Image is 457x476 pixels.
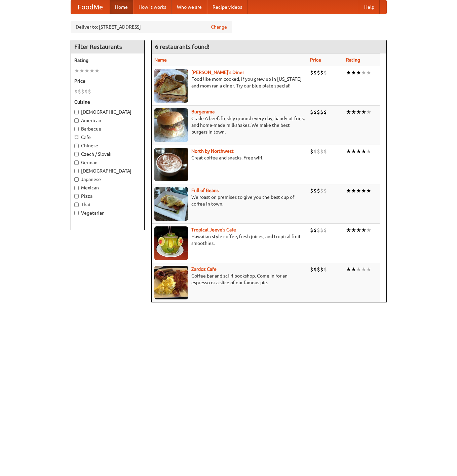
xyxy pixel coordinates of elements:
[359,0,380,14] a: Help
[74,135,79,140] input: Cafe
[191,188,219,193] a: Full of Beans
[155,43,210,50] ng-pluralize: 6 restaurants found!
[191,266,217,272] a: Zardoz Cafe
[211,24,227,30] a: Change
[366,187,371,194] li: ★
[74,57,141,64] h5: Rating
[74,127,79,131] input: Barbecue
[313,108,317,116] li: $
[154,115,305,135] p: Grade A beef, freshly ground every day, hand-cut fries, and home-made milkshakes. We make the bes...
[74,203,79,207] input: Thai
[320,69,323,76] li: $
[191,148,234,154] a: North by Northwest
[351,69,356,76] li: ★
[74,169,79,173] input: [DEMOGRAPHIC_DATA]
[361,226,366,234] li: ★
[320,108,323,116] li: $
[89,67,94,74] li: ★
[74,160,79,165] input: German
[74,159,141,166] label: German
[74,110,79,114] input: [DEMOGRAPHIC_DATA]
[356,266,361,273] li: ★
[74,176,141,183] label: Japanese
[191,70,244,75] a: [PERSON_NAME]'s Diner
[154,187,188,221] img: beans.jpg
[74,117,141,124] label: American
[110,0,133,14] a: Home
[154,266,188,299] img: zardoz.jpg
[207,0,247,14] a: Recipe videos
[88,88,91,95] li: $
[320,226,323,234] li: $
[351,226,356,234] li: ★
[71,21,232,33] div: Deliver to: [STREET_ADDRESS]
[313,69,317,76] li: $
[154,76,305,89] p: Food like mom cooked, if you grew up in [US_STATE] and mom ran a diner. Try our blue plate special!
[74,144,79,148] input: Chinese
[191,227,236,232] b: Tropical Jeeve's Cafe
[346,148,351,155] li: ★
[81,88,84,95] li: $
[310,266,313,273] li: $
[323,226,327,234] li: $
[154,69,188,103] img: sallys.jpg
[74,184,141,191] label: Mexican
[74,210,141,216] label: Vegetarian
[79,67,84,74] li: ★
[361,69,366,76] li: ★
[356,69,361,76] li: ★
[320,187,323,194] li: $
[74,186,79,190] input: Mexican
[323,187,327,194] li: $
[74,125,141,132] label: Barbecue
[74,99,141,105] h5: Cuisine
[74,67,79,74] li: ★
[154,233,305,247] p: Hawaiian style coffee, fresh juices, and tropical fruit smoothies.
[74,142,141,149] label: Chinese
[133,0,172,14] a: How it works
[366,266,371,273] li: ★
[84,88,88,95] li: $
[346,266,351,273] li: ★
[320,148,323,155] li: $
[74,152,79,156] input: Czech / Slovak
[154,154,305,161] p: Great coffee and snacks. Free wifi.
[74,177,79,182] input: Japanese
[154,148,188,181] img: north.jpg
[356,148,361,155] li: ★
[313,148,317,155] li: $
[346,226,351,234] li: ★
[317,108,320,116] li: $
[351,148,356,155] li: ★
[313,266,317,273] li: $
[84,67,89,74] li: ★
[356,108,361,116] li: ★
[310,226,313,234] li: $
[154,194,305,207] p: We roast on premises to give you the best cup of coffee in town.
[366,69,371,76] li: ★
[74,151,141,157] label: Czech / Slovak
[154,226,188,260] img: jeeves.jpg
[366,226,371,234] li: ★
[74,134,141,141] label: Cafe
[361,148,366,155] li: ★
[74,201,141,208] label: Thai
[361,266,366,273] li: ★
[323,69,327,76] li: $
[323,266,327,273] li: $
[191,109,215,114] a: Burgerama
[351,266,356,273] li: ★
[74,88,78,95] li: $
[361,108,366,116] li: ★
[310,148,313,155] li: $
[74,118,79,123] input: American
[317,187,320,194] li: $
[356,187,361,194] li: ★
[154,108,188,142] img: burgerama.jpg
[74,78,141,84] h5: Price
[74,109,141,115] label: [DEMOGRAPHIC_DATA]
[94,67,100,74] li: ★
